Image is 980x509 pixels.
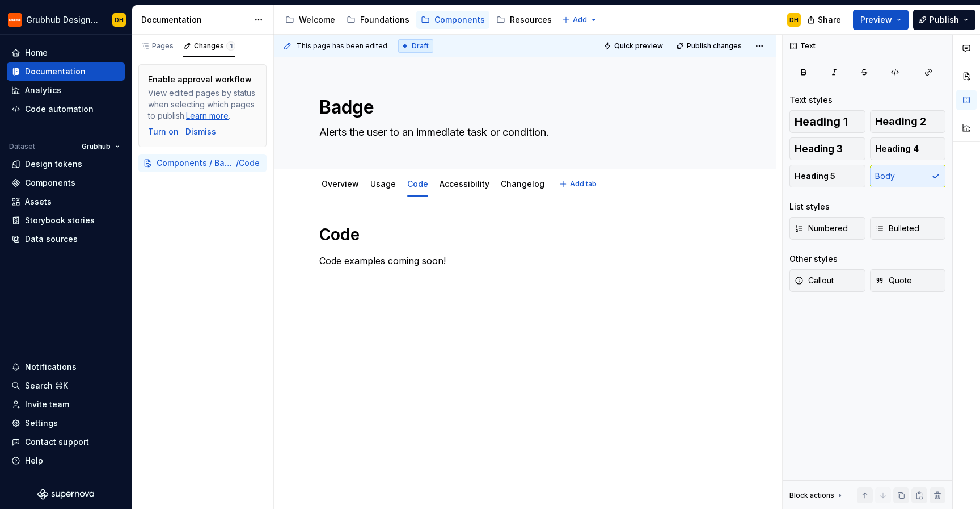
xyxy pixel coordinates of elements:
div: Documentation [141,14,248,26]
span: Bulleted [875,223,919,234]
div: Design tokens [25,158,82,170]
a: Invite team [7,395,125,414]
div: Data sources [25,233,78,245]
div: Grubhub Design System [26,14,99,26]
button: Publish changes [673,38,747,54]
div: Accessibility [435,172,494,195]
textarea: Badge [317,94,729,121]
div: Settings [25,418,58,429]
div: DH [789,15,799,24]
button: Grubhub Design SystemDH [2,7,129,32]
span: Heading 1 [795,116,848,127]
div: DH [115,15,124,24]
div: Contact support [25,436,89,448]
div: Changes [194,41,235,51]
button: Quick preview [600,38,668,54]
a: Components [7,174,125,192]
button: Search ⌘K [7,377,125,395]
span: Add tab [570,180,597,189]
div: Foundations [360,14,409,26]
span: Heading 4 [875,143,919,155]
h1: Code [319,224,731,245]
a: Storybook stories [7,211,125,230]
span: This page has been edited. [297,41,389,51]
button: Quote [870,269,946,292]
div: Notifications [25,361,77,373]
a: Code automation [7,100,125,118]
a: Learn more [186,111,229,120]
span: Quote [875,275,912,286]
span: Numbered [795,223,848,234]
button: Turn on [148,126,179,137]
a: Components / Badge/Code [138,154,267,172]
button: Add [559,12,601,28]
div: Analytics [25,85,61,96]
div: Code automation [25,103,94,115]
div: Page tree [281,9,556,31]
span: Publish [930,14,959,26]
svg: Supernova Logo [37,489,94,500]
div: Block actions [789,491,834,500]
span: Draft [412,41,429,51]
a: Changelog [501,179,544,189]
div: Welcome [299,14,335,26]
div: Code [403,172,433,195]
div: Other styles [789,253,838,265]
div: Assets [25,196,52,207]
button: Callout [789,269,865,292]
a: Overview [322,179,359,189]
span: Heading 5 [795,170,835,182]
span: Add [573,15,587,24]
div: Dataset [9,142,35,151]
div: Documentation [25,66,86,77]
span: Grubhub [82,142,111,151]
button: Bulleted [870,217,946,240]
a: Assets [7,193,125,211]
div: Storybook stories [25,215,95,226]
a: Documentation [7,62,125,81]
a: Resources [492,11,556,29]
a: Accessibility [440,179,489,189]
a: Welcome [281,11,340,29]
div: Pages [141,41,174,51]
a: Foundations [342,11,414,29]
span: 1 [226,41,235,51]
button: Heading 2 [870,110,946,133]
button: Add tab [556,176,602,192]
a: Home [7,44,125,62]
button: Heading 5 [789,165,865,187]
span: Heading 2 [875,116,926,127]
span: Share [818,14,841,26]
button: Heading 4 [870,137,946,160]
button: Preview [853,10,909,30]
span: Code [239,157,260,169]
button: Help [7,452,125,470]
img: 4e8d6f31-f5cf-47b4-89aa-e4dec1dc0822.png [8,13,22,27]
div: Enable approval workflow [148,74,252,85]
div: Overview [317,172,364,195]
button: Notifications [7,358,125,376]
a: Analytics [7,81,125,99]
button: Dismiss [185,126,216,137]
div: Text styles [789,94,833,106]
span: Quick preview [614,41,663,51]
div: Changelog [496,172,549,195]
span: Preview [860,14,892,26]
textarea: Alerts the user to an immediate task or condition. [317,123,729,141]
p: Code examples coming soon! [319,254,731,268]
div: Invite team [25,399,69,410]
span: Publish changes [687,41,742,51]
a: Code [407,179,428,189]
button: Numbered [789,217,865,240]
button: Share [801,10,848,30]
div: View edited pages by status when selecting which pages to publish. . [148,87,257,122]
a: Components [416,11,489,29]
div: Search ⌘K [25,380,68,391]
a: Settings [7,414,125,432]
span: Components / Badge [157,157,236,169]
div: List styles [789,201,830,212]
button: Heading 3 [789,137,865,160]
